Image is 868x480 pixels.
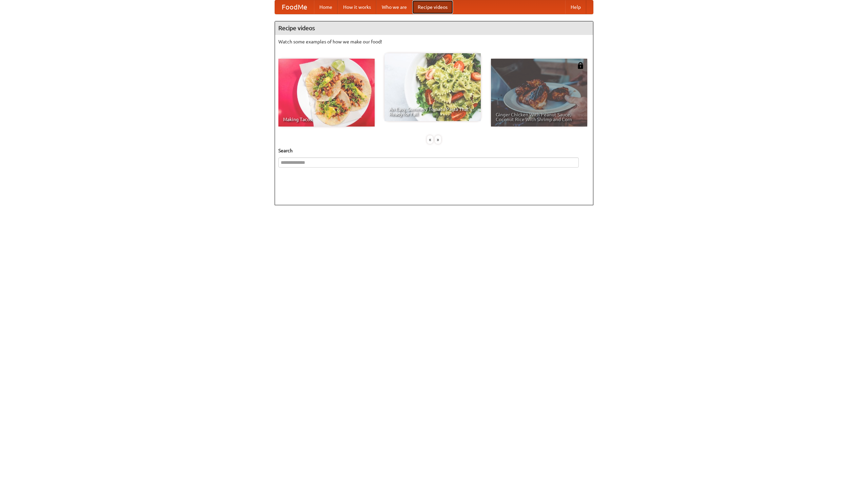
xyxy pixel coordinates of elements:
h4: Recipe videos [275,21,593,35]
a: An Easy, Summery Tomato Pasta That's Ready for Fall [384,53,481,121]
h5: Search [278,147,590,154]
a: Who we are [376,0,412,14]
div: « [427,135,433,144]
a: Home [314,0,338,14]
a: FoodMe [275,0,314,14]
img: 483408.png [577,62,584,69]
a: Help [565,0,586,14]
div: » [435,135,441,144]
a: How it works [338,0,376,14]
a: Making Tacos [278,59,375,127]
span: Making Tacos [283,117,370,122]
a: Recipe videos [412,0,453,14]
p: Watch some examples of how we make our food! [278,38,590,45]
span: An Easy, Summery Tomato Pasta That's Ready for Fall [389,107,476,116]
